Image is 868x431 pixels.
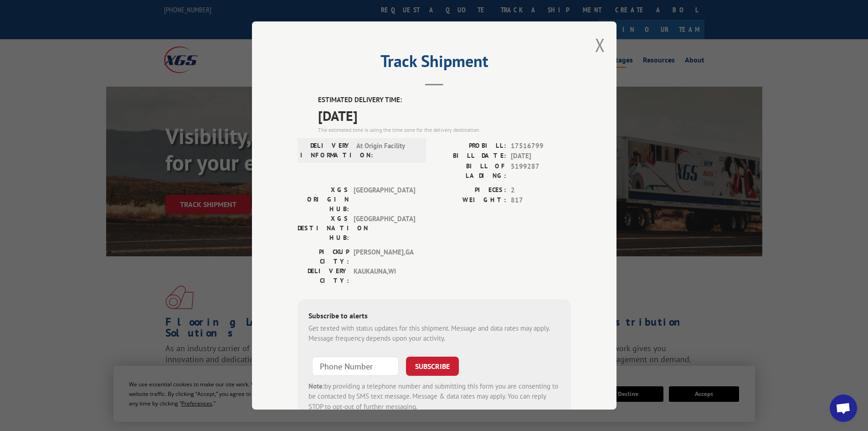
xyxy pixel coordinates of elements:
[308,382,324,390] strong: Note:
[318,105,571,126] span: [DATE]
[318,95,571,105] label: ESTIMATED DELIVERY TIME:
[511,141,571,151] span: 17516799
[434,141,506,151] label: PROBILL:
[595,33,605,57] button: Close modal
[511,161,571,181] span: 5199287
[354,185,415,214] span: [GEOGRAPHIC_DATA]
[434,185,506,196] label: PIECES:
[434,161,506,181] label: BILL OF LADING:
[312,357,399,376] input: Phone Number
[354,266,415,286] span: KAUKAUNA , WI
[434,195,506,206] label: WEIGHT:
[300,141,352,160] label: DELIVERY INFORMATION:
[354,247,415,266] span: [PERSON_NAME] , GA
[354,214,415,243] span: [GEOGRAPHIC_DATA]
[406,357,459,376] button: SUBSCRIBE
[298,55,571,72] h2: Track Shipment
[308,310,560,323] div: Subscribe to alerts
[298,266,349,286] label: DELIVERY CITY:
[298,247,349,266] label: PICKUP CITY:
[511,185,571,196] span: 2
[830,395,857,422] a: Open chat
[511,195,571,206] span: 817
[298,214,349,243] label: XGS DESTINATION HUB:
[356,141,418,160] span: At Origin Facility
[308,323,560,344] div: Get texted with status updates for this shipment. Message and data rates may apply. Message frequ...
[318,126,571,134] div: The estimated time is using the time zone for the delivery destination.
[511,151,571,161] span: [DATE]
[308,381,560,412] div: by providing a telephone number and submitting this form you are consenting to be contacted by SM...
[298,185,349,214] label: XGS ORIGIN HUB:
[434,151,506,161] label: BILL DATE:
